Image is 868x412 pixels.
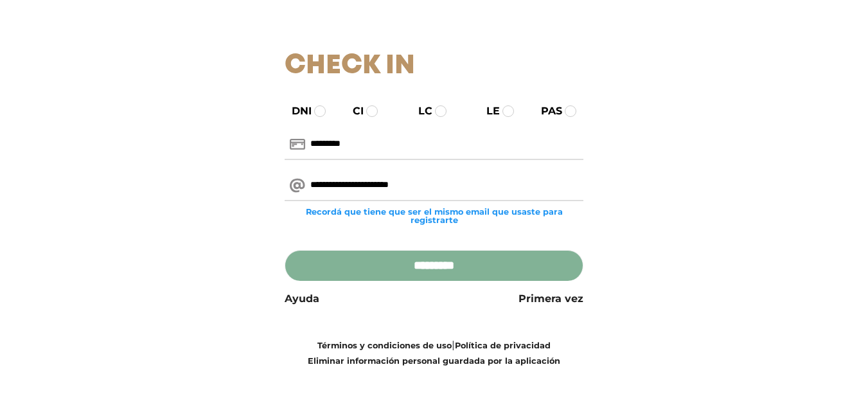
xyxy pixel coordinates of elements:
a: Primera vez [518,291,583,307]
a: Eliminar información personal guardada por la aplicación [308,356,560,366]
small: Recordá que tiene que ser el mismo email que usaste para registrarte [285,208,583,224]
label: LC [407,103,432,119]
label: LE [475,103,500,119]
label: CI [341,103,364,119]
a: Ayuda [285,291,319,307]
label: DNI [280,103,312,119]
div: | [275,337,593,368]
a: Términos y condiciones de uso [317,341,452,350]
label: PAS [529,103,562,119]
a: Política de privacidad [455,341,551,350]
h1: Check In [285,50,583,82]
